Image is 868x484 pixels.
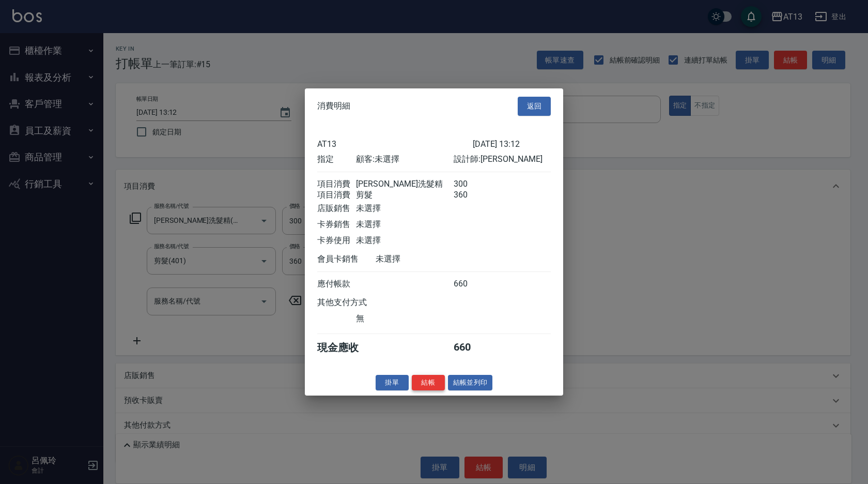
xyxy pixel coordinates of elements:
[317,203,356,214] div: 店販銷售
[454,178,492,189] div: 300
[356,178,453,189] div: [PERSON_NAME]洗髮精
[356,219,453,230] div: 未選擇
[317,101,350,111] span: 消費明細
[376,374,409,390] button: 掛單
[518,97,551,116] button: 返回
[317,297,395,308] div: 其他支付方式
[412,374,445,390] button: 結帳
[317,253,376,264] div: 會員卡銷售
[376,253,473,264] div: 未選擇
[473,139,551,148] div: [DATE] 13:12
[454,189,492,200] div: 360
[454,340,492,354] div: 660
[317,340,376,354] div: 現金應收
[454,154,551,164] div: 設計師: [PERSON_NAME]
[317,189,356,200] div: 項目消費
[356,189,453,200] div: 剪髮
[356,313,453,324] div: 無
[317,139,473,148] div: AT13
[317,235,356,246] div: 卡券使用
[454,278,492,289] div: 660
[356,203,453,214] div: 未選擇
[317,154,356,164] div: 指定
[317,219,356,230] div: 卡券銷售
[317,178,356,189] div: 項目消費
[317,278,356,289] div: 應付帳款
[356,235,453,246] div: 未選擇
[356,154,453,164] div: 顧客: 未選擇
[448,374,493,390] button: 結帳並列印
